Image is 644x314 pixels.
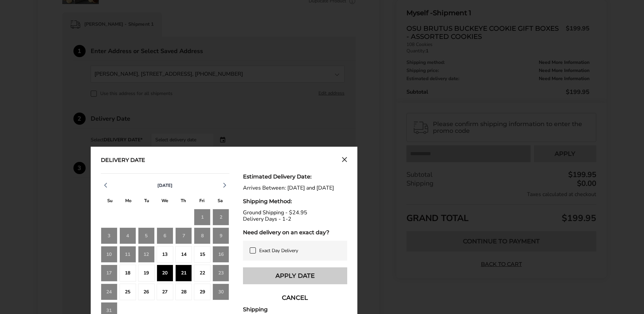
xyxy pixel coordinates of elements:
button: [DATE] [155,183,175,189]
span: Exact Day Delivery [259,247,298,254]
button: Close calendar [342,157,347,164]
span: [DATE] [157,183,173,189]
div: Arrives Between: [DATE] and [DATE] [243,185,347,191]
div: W [156,196,174,207]
button: Apply Date [243,267,347,284]
div: Ground Shipping - $24.95 Delivery Days - 1-2 [243,210,347,222]
div: Need delivery on an exact day? [243,229,347,236]
div: Delivery Date [101,157,145,164]
div: Estimated Delivery Date: [243,173,347,180]
button: CANCEL [243,289,347,306]
div: M [119,196,137,207]
div: S [211,196,229,207]
div: T [137,196,156,207]
div: T [174,196,193,207]
div: S [101,196,119,207]
div: Shipping [243,306,347,313]
div: Shipping Method: [243,198,347,204]
div: F [193,196,211,207]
